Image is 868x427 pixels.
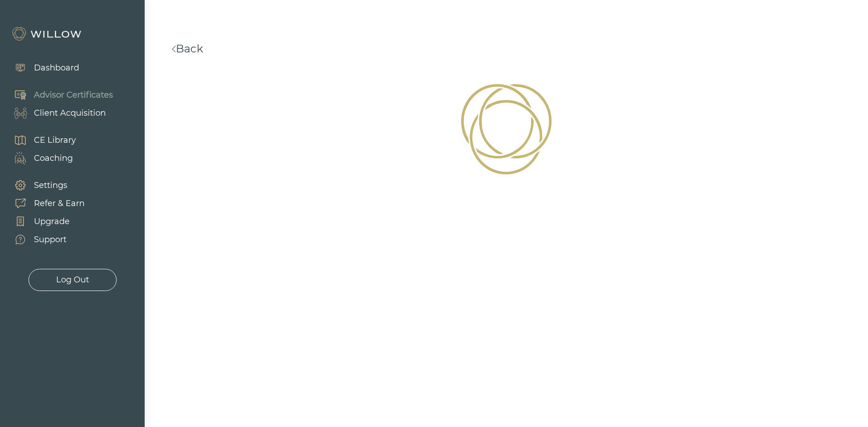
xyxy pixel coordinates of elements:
[172,46,176,52] img: <
[172,42,203,55] a: Back
[34,107,106,119] div: Client Acquisition
[5,176,85,194] a: Settings
[34,62,79,74] div: Dashboard
[34,234,66,246] div: Support
[5,149,76,167] a: Coaching
[5,194,85,212] a: Refer & Earn
[5,104,113,122] a: Client Acquisition
[5,86,113,104] a: Advisor Certificates
[34,216,70,228] div: Upgrade
[34,197,85,210] div: Refer & Earn
[34,179,67,192] div: Settings
[34,89,113,101] div: Advisor Certificates
[5,131,76,149] a: CE Library
[5,212,85,230] a: Upgrade
[11,27,84,41] img: Willow
[5,59,79,77] a: Dashboard
[34,152,73,164] div: Coaching
[461,84,552,174] img: Loading!
[34,134,76,146] div: CE Library
[56,274,89,286] div: Log Out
